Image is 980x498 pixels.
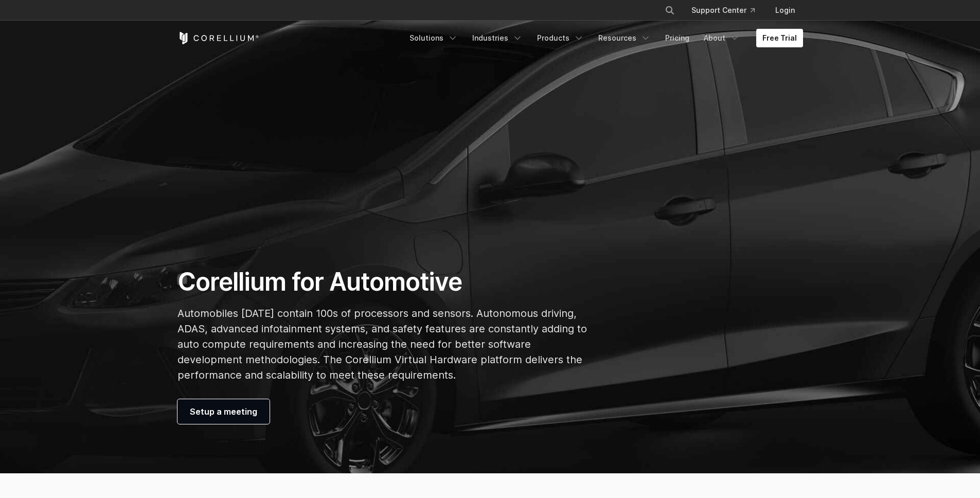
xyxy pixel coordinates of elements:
[403,29,464,47] a: Solutions
[652,1,803,20] div: Navigation Menu
[767,1,803,20] a: Login
[698,29,746,47] a: About
[177,32,259,44] a: Corellium Home
[592,29,657,47] a: Resources
[177,306,587,383] p: Automobiles [DATE] contain 100s of processors and sensors. Autonomous driving, ADAS, advanced inf...
[683,1,763,20] a: Support Center
[403,29,803,47] div: Navigation Menu
[756,29,803,47] a: Free Trial
[190,405,257,418] span: Setup a meeting
[466,29,529,47] a: Industries
[659,29,696,47] a: Pricing
[177,399,270,424] a: Setup a meeting
[531,29,590,47] a: Products
[661,1,679,20] button: Search
[177,266,587,297] h1: Corellium for Automotive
